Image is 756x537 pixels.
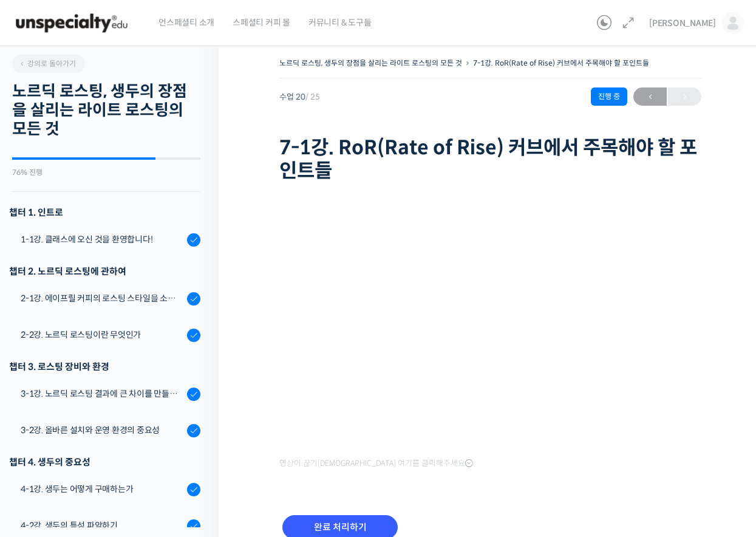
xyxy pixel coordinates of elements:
a: 7-1강. RoR(Rate of Rise) 커브에서 주목해야 할 포인트들 [473,58,649,67]
div: 4-1강. 생두는 어떻게 구매하는가 [21,482,183,496]
a: 강의로 돌아가기 [12,55,85,73]
div: 2-1강. 에이프릴 커피의 로스팅 스타일을 소개합니다 [21,292,183,305]
div: 3-2강. 올바른 설치와 운영 환경의 중요성 [21,423,183,437]
span: 강의로 돌아가기 [18,59,76,68]
div: 챕터 3. 로스팅 장비와 환경 [9,358,200,375]
div: 챕터 2. 노르딕 로스팅에 관하여 [9,263,200,279]
h2: 노르딕 로스팅, 생두의 장점을 살리는 라이트 로스팅의 모든 것 [12,82,200,139]
span: / 25 [305,92,320,102]
span: [PERSON_NAME] [649,18,716,29]
div: 2-2강. 노르딕 로스팅이란 무엇인가 [21,328,183,341]
a: 노르딕 로스팅, 생두의 장점을 살리는 라이트 로스팅의 모든 것 [279,58,462,67]
div: 진행 중 [591,87,627,106]
div: 1-1강. 클래스에 오신 것을 환영합니다! [21,233,183,246]
span: ← [633,89,667,105]
span: 수업 20 [279,93,320,101]
span: 영상이 끊기[DEMOGRAPHIC_DATA] 여기를 클릭해주세요 [279,459,473,468]
h3: 챕터 1. 인트로 [9,204,200,221]
h1: 7-1강. RoR(Rate of Rise) 커브에서 주목해야 할 포인트들 [279,136,701,183]
div: 76% 진행 [12,169,200,176]
a: ←이전 [633,87,667,106]
div: 3-1강. 노르딕 로스팅 결과에 큰 차이를 만들어내는 로스팅 머신의 종류와 환경 [21,387,183,400]
div: 4-2강. 생두의 특성 파악하기 [21,519,183,532]
div: 챕터 4. 생두의 중요성 [9,454,200,470]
